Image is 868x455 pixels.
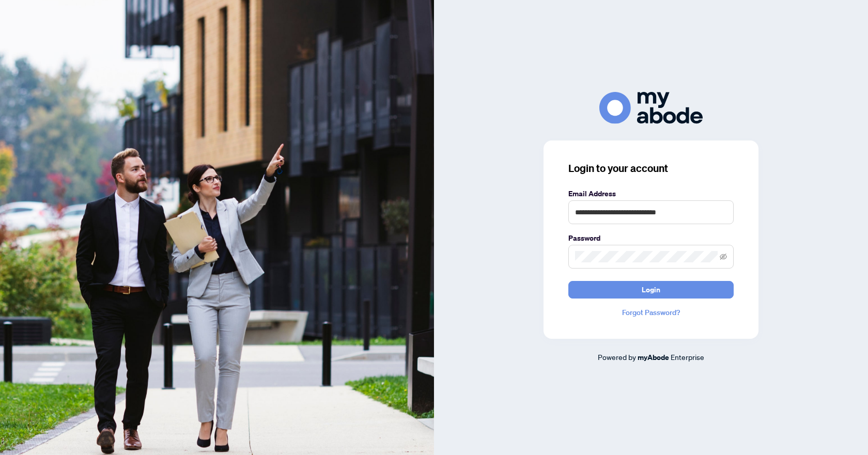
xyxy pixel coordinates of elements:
[568,161,734,176] h3: Login to your account
[642,281,660,298] span: Login
[598,352,636,362] span: Powered by
[568,307,734,318] a: Forgot Password?
[638,352,669,363] a: myAbode
[568,188,734,199] label: Email Address
[720,253,727,260] span: eye-invisible
[568,281,734,299] button: Login
[671,352,704,362] span: Enterprise
[568,232,734,244] label: Password
[599,92,703,123] img: ma-logo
